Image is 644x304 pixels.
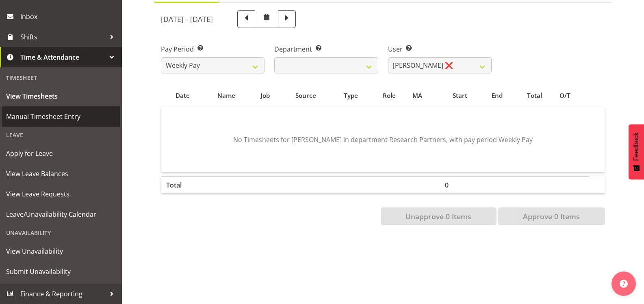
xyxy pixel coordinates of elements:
div: Leave [2,127,120,143]
div: Start [445,91,475,100]
div: Total [519,91,551,100]
a: View Leave Requests [2,184,120,204]
span: Shifts [20,31,106,43]
div: Date [166,91,199,100]
img: help-xxl-2.png [620,280,628,288]
div: MA [412,91,435,100]
span: Apply for Leave [6,147,116,160]
div: Timesheet [2,69,120,86]
a: View Leave Balances [2,164,120,184]
a: Leave/Unavailability Calendar [2,204,120,224]
span: Feedback [633,132,640,161]
label: Pay Period [161,44,265,54]
span: Inbox [20,11,118,23]
div: End [485,91,510,100]
div: Type [336,91,366,100]
span: Manual Timesheet Entry [6,110,116,123]
span: View Leave Requests [6,188,116,200]
div: Source [285,91,326,100]
h5: [DATE] - [DATE] [161,15,213,24]
div: Role [375,91,403,100]
th: 0 [440,176,480,193]
span: Unapprove 0 Items [405,211,471,222]
a: Apply for Leave [2,143,120,164]
button: Feedback - Show survey [629,124,644,179]
a: Manual Timesheet Entry [2,106,120,127]
span: Approve 0 Items [523,211,580,222]
span: View Leave Balances [6,168,116,180]
span: Time & Attendance [20,51,106,63]
th: Total [161,176,204,193]
span: Leave/Unavailability Calendar [6,208,116,220]
label: Department [274,44,378,54]
p: No Timesheets for [PERSON_NAME] in department Research Partners, with pay period Weekly Pay [187,135,579,144]
label: User [388,44,492,54]
div: Job [254,91,276,100]
span: View Timesheets [6,90,116,102]
div: Unavailability [2,224,120,241]
button: Approve 0 Items [498,207,605,225]
div: Name [208,91,245,100]
a: View Unavailability [2,241,120,261]
span: Submit Unavailability [6,265,116,278]
div: O/T [559,91,584,100]
span: View Unavailability [6,245,116,257]
a: View Timesheets [2,86,120,106]
a: Submit Unavailability [2,261,120,282]
button: Unapprove 0 Items [381,207,497,225]
span: Finance & Reporting [20,288,106,300]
